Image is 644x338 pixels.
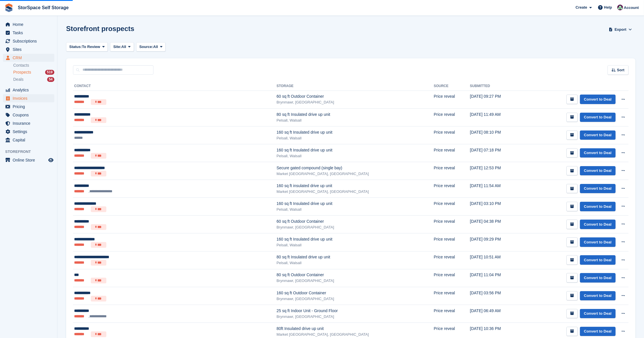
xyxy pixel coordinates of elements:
[470,126,523,144] td: [DATE] 08:10 PM
[276,207,434,212] div: Pelsall, Walsall
[470,180,523,198] td: [DATE] 11:54 AM
[3,45,54,53] a: menu
[470,305,523,322] td: [DATE] 06:49 AM
[276,242,434,248] div: Pelsall, Walsall
[3,136,54,144] a: menu
[3,111,54,119] a: menu
[434,126,470,144] td: Price reveal
[434,108,470,126] td: Price reveal
[113,44,121,50] span: Site:
[13,86,47,94] span: Analytics
[3,119,54,127] a: menu
[13,136,47,144] span: Capital
[5,3,13,12] img: stora-icon-8386f47178a22dfd0bd8f6a31ec36ba5ce8667c1dd55bd0f319d3a0aa187defe.svg
[47,77,54,82] div: 54
[434,91,470,108] td: Price reveal
[69,44,82,50] span: Status:
[580,327,616,336] a: Convert to Deal
[470,269,523,287] td: [DATE] 11:04 PM
[580,291,616,301] a: Convert to Deal
[580,130,616,140] a: Convert to Deal
[276,260,434,266] div: Pelsall, Walsall
[276,153,434,159] div: Pelsall, Walsall
[276,218,434,224] div: 60 sq ft Outdoor Container
[276,183,434,189] div: 160 sq ft insulated drive up unit
[121,44,126,50] span: All
[580,166,616,176] a: Convert to Deal
[580,113,616,122] a: Convert to Deal
[13,69,54,75] a: Prospects 519
[73,82,276,91] th: Contact
[434,144,470,162] td: Price reveal
[615,27,626,32] span: Export
[580,273,616,283] a: Convert to Deal
[604,5,612,10] span: Help
[608,25,633,34] button: Export
[13,128,47,136] span: Settings
[276,254,434,260] div: 80 sq ft Insulated drive up unit
[13,76,54,82] a: Deals 54
[13,37,47,45] span: Subscriptions
[66,42,108,52] button: Status: To Review
[13,111,47,119] span: Coupons
[434,233,470,251] td: Price reveal
[276,332,434,337] div: Market [GEOGRAPHIC_DATA], [GEOGRAPHIC_DATA]
[470,108,523,126] td: [DATE] 11:49 AM
[470,91,523,108] td: [DATE] 09:27 PM
[580,95,616,104] a: Convert to Deal
[16,3,71,12] a: StorSpace Self Storage
[434,269,470,287] td: Price reveal
[13,70,31,75] span: Prospects
[3,37,54,45] a: menu
[624,5,639,11] span: Account
[470,198,523,216] td: [DATE] 03:10 PM
[576,5,587,10] span: Create
[276,82,434,91] th: Storage
[13,63,54,68] a: Contacts
[276,272,434,278] div: 80 sq ft Outdoor Container
[66,25,134,32] h1: Storefront prospects
[276,296,434,302] div: Brynmawr, [GEOGRAPHIC_DATA]
[13,54,47,62] span: CRM
[434,216,470,233] td: Price reveal
[276,147,434,153] div: 160 sq ft Insulated drive up unit
[3,156,54,164] a: menu
[470,162,523,180] td: [DATE] 12:53 PM
[45,70,54,75] div: 519
[110,42,134,52] button: Site: All
[276,201,434,207] div: 160 sq ft Insulated drive up unit
[3,103,54,111] a: menu
[3,86,54,94] a: menu
[434,198,470,216] td: Price reveal
[580,220,616,229] a: Convert to Deal
[470,82,523,91] th: Submitted
[276,308,434,314] div: 25 sq ft Indoor Unit - Ground Floor
[276,326,434,332] div: 80ft Insulated drive up unit
[434,82,470,91] th: Source
[13,29,47,37] span: Tasks
[276,171,434,177] div: Market [GEOGRAPHIC_DATA], [GEOGRAPHIC_DATA]
[470,287,523,305] td: [DATE] 03:56 PM
[276,118,434,123] div: Pelsall, Walsall
[617,67,624,73] span: Sort
[5,149,57,155] span: Storefront
[276,99,434,105] div: Brynmawr, [GEOGRAPHIC_DATA]
[276,278,434,284] div: Brynmawr, [GEOGRAPHIC_DATA]
[276,135,434,141] div: Pelsall, Walsall
[3,29,54,37] a: menu
[13,103,47,111] span: Pricing
[139,44,153,50] span: Source:
[276,112,434,118] div: 80 sq ft Insulated drive up unit
[434,180,470,198] td: Price reveal
[580,184,616,193] a: Convert to Deal
[580,255,616,265] a: Convert to Deal
[3,94,54,102] a: menu
[13,20,47,28] span: Home
[3,20,54,28] a: menu
[276,236,434,242] div: 160 sq ft Insulated drive up unit
[470,144,523,162] td: [DATE] 07:18 PM
[617,5,623,10] img: Ross Hadlington
[470,233,523,251] td: [DATE] 09:29 PM
[153,44,158,50] span: All
[470,251,523,269] td: [DATE] 10:51 AM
